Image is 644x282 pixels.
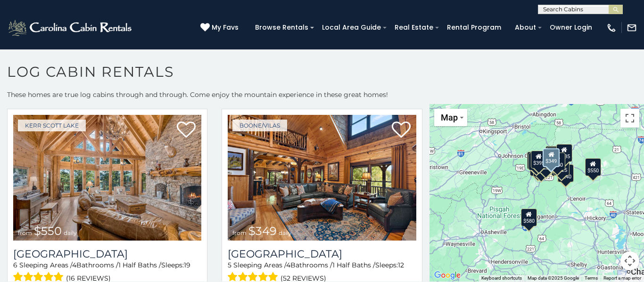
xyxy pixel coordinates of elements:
button: Keyboard shortcuts [481,275,522,282]
a: Real Estate [390,20,438,35]
a: Rental Program [442,20,506,35]
div: $580 [521,208,537,226]
span: Map [441,113,458,122]
a: Boone/Vilas [232,120,287,131]
img: Google [432,269,463,282]
span: $550 [34,224,62,238]
span: daily [64,229,77,236]
div: $235 [556,144,572,161]
div: $260 [549,153,565,170]
div: $395 [531,151,547,169]
span: My Favs [212,23,239,32]
a: Add to favorites [392,121,411,140]
button: Map camera controls [620,251,639,270]
span: 5 [228,261,231,269]
a: [GEOGRAPHIC_DATA] [13,248,201,260]
button: Toggle fullscreen view [620,109,639,128]
img: White-1-2.png [7,18,134,37]
a: Local Area Guide [317,20,386,35]
div: $240 [558,164,574,182]
a: Lake Haven Lodge from $550 daily [13,115,201,241]
div: $550 [585,158,601,176]
div: $320 [545,145,561,163]
span: from [18,229,32,236]
span: 1 Half Baths / [332,261,375,269]
span: 12 [398,261,404,269]
a: Report a map error [603,275,641,281]
div: $255 [546,146,562,164]
a: My Favs [200,23,241,33]
a: Add to favorites [177,121,196,140]
span: Map data ©2025 Google [528,275,579,281]
img: Diamond Creek Lodge [228,115,416,241]
div: $305 [528,153,545,170]
h3: Lake Haven Lodge [13,248,201,260]
img: mail-regular-white.png [627,23,637,33]
a: About [510,20,541,35]
div: $349 [543,148,560,167]
a: Diamond Creek Lodge from $349 daily [228,115,416,241]
span: daily [279,229,292,236]
div: $295 [528,152,544,169]
div: $325 [553,157,570,175]
a: Open this area in Google Maps (opens a new window) [432,269,463,282]
span: 6 [13,261,17,269]
span: 19 [184,261,190,269]
h3: Diamond Creek Lodge [228,248,416,260]
a: Browse Rentals [250,20,313,35]
span: 4 [72,261,76,269]
a: Terms (opens in new tab) [585,275,598,281]
img: Lake Haven Lodge [13,115,201,241]
button: Change map style [434,109,467,126]
span: from [232,229,247,236]
img: phone-regular-white.png [606,23,617,33]
span: $349 [248,224,277,238]
a: [GEOGRAPHIC_DATA] [228,248,416,260]
div: $350 [534,159,550,177]
div: $230 [538,155,554,173]
span: 4 [286,261,290,269]
a: Kerr Scott Lake [18,120,86,131]
a: Owner Login [545,20,597,35]
span: 1 Half Baths / [118,261,161,269]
